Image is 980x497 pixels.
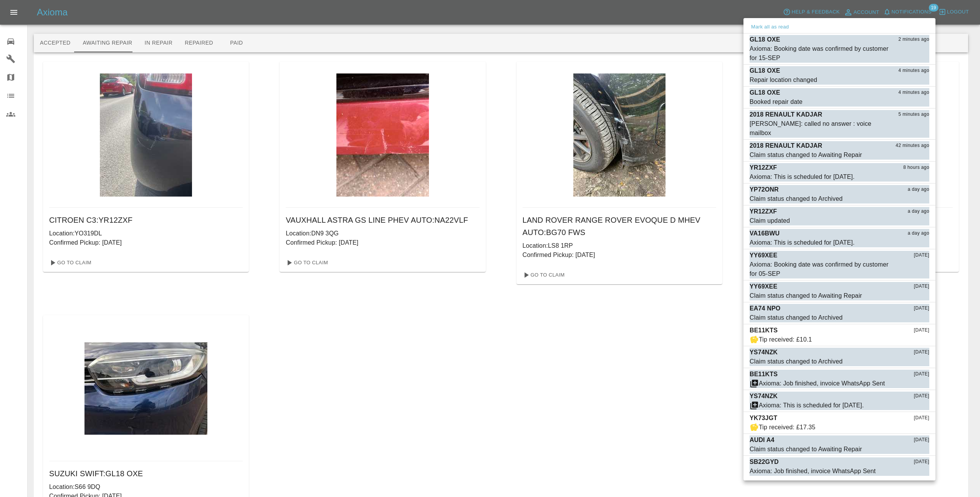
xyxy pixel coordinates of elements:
[914,349,929,356] span: [DATE]
[914,414,929,422] span: [DATE]
[750,44,891,63] div: Axioma: Booking date was confirmed by customer for 15-SEP
[750,238,855,247] div: Axioma: This is scheduled for [DATE].
[914,283,929,290] span: [DATE]
[750,229,780,238] p: VA16BWU
[750,348,778,357] p: YS74NZK
[750,414,777,423] p: YK73JGT
[750,282,777,291] p: YY69XEE
[750,97,803,107] div: Booked repair date
[750,445,862,454] div: Claim status changed to Awaiting Repair
[750,66,780,75] p: GL18 OXE
[750,88,780,97] p: GL18 OXE
[750,141,822,150] p: 2018 RENAULT KADJAR
[750,392,778,401] p: YS74NZK
[759,423,815,432] div: Tip received: £17.35
[914,370,929,378] span: [DATE]
[903,164,929,172] span: 8 hours ago
[750,119,891,138] div: [PERSON_NAME]: called no answer : voice mailbox
[914,305,929,312] span: [DATE]
[750,216,790,225] div: Claim updated
[908,230,929,237] span: a day ago
[750,194,843,203] div: Claim status changed to Archived
[750,357,843,366] div: Claim status changed to Archived
[750,23,790,32] button: Mark all as read
[750,172,855,182] div: Axioma: This is scheduled for [DATE].
[750,260,891,279] div: Axioma: Booking date was confirmed by customer for 05-SEP
[914,327,929,334] span: [DATE]
[750,163,777,172] p: YR12ZXF
[759,401,864,410] div: Axioma: This is scheduled for [DATE].
[914,392,929,400] span: [DATE]
[750,304,780,313] p: EA74 NPO
[908,208,929,215] span: a day ago
[908,186,929,193] span: a day ago
[750,291,862,300] div: Claim status changed to Awaiting Repair
[750,150,862,160] div: Claim status changed to Awaiting Repair
[898,36,929,43] span: 2 minutes ago
[914,252,929,259] span: [DATE]
[914,458,929,466] span: [DATE]
[898,67,929,75] span: 4 minutes ago
[759,335,812,344] div: Tip received: £10.1
[750,313,843,322] div: Claim status changed to Archived
[750,326,778,335] p: BE11KTS
[896,142,929,150] span: 42 minutes ago
[914,436,929,444] span: [DATE]
[750,185,779,194] p: YP72ONR
[750,207,777,216] p: YR12ZXF
[750,457,779,467] p: SB22GYD
[759,379,885,388] div: Axioma: Job finished, invoice WhatsApp Sent
[750,35,780,44] p: GL18 OXE
[750,370,778,379] p: BE11KTS
[750,435,774,445] p: AUDI A4
[898,111,929,118] span: 5 minutes ago
[898,89,929,97] span: 4 minutes ago
[750,110,822,119] p: 2018 RENAULT KADJAR
[750,75,817,85] div: Repair location changed
[750,251,777,260] p: YY69XEE
[750,467,876,476] div: Axioma: Job finished, invoice WhatsApp Sent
